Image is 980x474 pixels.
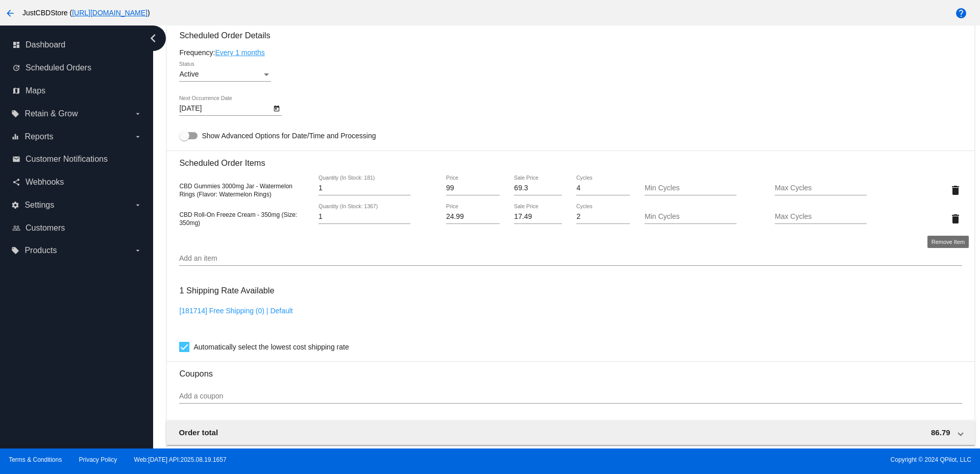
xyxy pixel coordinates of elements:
span: Retain & Grow [24,109,78,118]
span: Reports [24,132,53,141]
mat-icon: delete [949,213,962,225]
input: Quantity (In Stock: 181) [318,184,410,192]
i: arrow_drop_down [134,110,142,118]
span: Customer Notifications [26,155,108,164]
a: email Customer Notifications [12,151,142,167]
a: Web:[DATE] API:2025.08.19.1657 [134,456,227,463]
i: update [12,64,20,72]
i: chevron_left [145,30,161,46]
input: Cycles [576,184,630,192]
a: dashboard Dashboard [12,37,142,53]
span: Maps [26,86,45,95]
i: equalizer [11,133,19,141]
span: Copyright © 2024 QPilot, LLC [499,456,971,463]
i: people_outline [12,224,20,232]
i: map [12,87,20,95]
span: JustCBDStore ( ) [22,9,150,17]
mat-icon: delete [949,184,962,196]
i: dashboard [12,41,20,49]
span: Automatically select the lowest cost shipping rate [193,341,349,353]
span: Show Advanced Options for Date/Time and Processing [202,131,376,141]
mat-icon: arrow_back [4,7,16,19]
i: local_offer [11,246,19,255]
span: 86.79 [931,428,950,437]
a: Privacy Policy [79,456,117,463]
i: arrow_drop_down [134,133,142,141]
span: Webhooks [26,178,64,187]
a: Every 1 months [215,48,264,57]
i: local_offer [11,110,19,118]
input: Sale Price [514,184,561,192]
a: update Scheduled Orders [12,60,142,76]
a: map Maps [12,83,142,99]
i: share [12,178,20,186]
i: settings [11,201,19,209]
input: Price [446,184,500,192]
h3: Scheduled Order Details [179,31,962,40]
input: Add a coupon [179,392,962,401]
input: Price [446,213,500,221]
span: Customers [26,223,65,233]
input: Min Cycles [645,184,737,192]
a: share Webhooks [12,174,142,190]
input: Sale Price [514,213,561,221]
i: email [12,155,20,163]
span: Products [24,246,57,255]
span: Dashboard [26,40,65,49]
h3: Scheduled Order Items [179,151,962,168]
mat-select: Status [179,70,271,79]
div: Frequency: [179,48,962,57]
input: Quantity (In Stock: 1367) [318,213,410,221]
input: Max Cycles [775,213,867,221]
span: CBD Gummies 3000mg Jar - Watermelon Rings (Flavor: Watermelon Rings) [179,183,292,198]
span: Scheduled Orders [26,63,91,72]
button: Open calendar [271,103,282,113]
input: Max Cycles [775,184,867,192]
mat-icon: help [955,7,967,19]
h3: Coupons [179,361,962,379]
i: arrow_drop_down [134,246,142,255]
a: Terms & Conditions [9,456,62,463]
mat-expansion-panel-header: Order total 86.79 [166,420,974,445]
a: people_outline Customers [12,220,142,236]
a: [URL][DOMAIN_NAME] [72,9,148,17]
h3: 1 Shipping Rate Available [179,280,274,302]
span: Active [179,70,199,78]
input: Cycles [576,213,630,221]
i: arrow_drop_down [134,201,142,209]
span: CBD Roll-On Freeze Cream - 350mg (Size: 350mg) [179,211,297,227]
span: Settings [24,201,54,210]
input: Next Occurrence Date [179,105,271,113]
span: Order total [179,428,218,437]
input: Add an item [179,255,962,263]
input: Min Cycles [645,213,737,221]
a: [181714] Free Shipping (0) | Default [179,307,292,315]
